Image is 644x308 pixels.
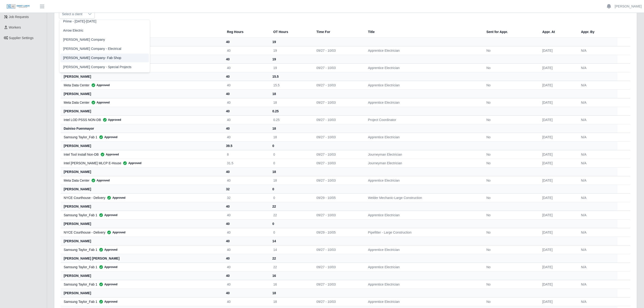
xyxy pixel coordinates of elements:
th: 40 [223,124,270,133]
td: 09/27 - 10/03 [313,297,364,306]
span: Approved [90,83,110,88]
div: Samsung Taylor_Fab 1 [64,135,220,139]
li: Lee Company - Electrical [60,44,149,53]
td: [DATE] [538,115,577,124]
th: 18 [270,124,313,133]
td: Apprentice Electrician [364,63,483,72]
td: 0 [270,228,313,237]
th: 18 [270,167,313,176]
th: 16 [270,271,313,280]
td: No [483,63,538,72]
td: Project Coordinator [364,115,483,124]
td: [DATE] [538,211,577,219]
td: 09/27 - 10/03 [313,263,364,271]
th: Title [364,26,483,38]
td: N/A [577,81,618,89]
td: [DATE] [538,150,577,159]
th: Reg Hours [223,26,270,38]
td: No [483,150,538,159]
td: [DATE] [538,98,577,107]
td: No [483,245,538,254]
th: [PERSON_NAME] [61,89,223,98]
th: 40 [223,72,270,81]
th: 22 [270,254,313,263]
td: 22 [270,263,313,271]
td: 09/27 - 10/03 [313,280,364,289]
td: 09/27 - 10/03 [313,63,364,72]
td: [DATE] [538,263,577,271]
div: NYCE Courthouse - Delivery [64,230,220,235]
th: 40 [223,237,270,245]
span: Approved [121,161,141,165]
td: 32 [223,193,270,202]
span: Supplier Settings [9,36,34,40]
td: 40 [223,280,270,289]
td: [DATE] [538,63,577,72]
td: No [483,176,538,185]
td: [DATE] [538,176,577,185]
td: 40 [223,63,270,72]
td: N/A [577,159,618,167]
img: SLM Logo [7,4,30,9]
td: 09/27 - 10/03 [313,98,364,107]
td: No [483,133,538,141]
th: 40 [223,89,270,98]
div: Samsung Taylor_Fab 1 [64,247,220,252]
td: N/A [577,98,618,107]
td: 0.25 [270,115,313,124]
td: Welder Mechanic-Large Construction [364,193,483,202]
span: Approved [105,230,125,235]
span: Approved [105,195,125,200]
div: Meta Data Center [64,83,220,88]
th: [PERSON_NAME] [61,202,223,211]
th: 40 [223,219,270,228]
td: No [483,193,538,202]
td: [DATE] [538,46,577,55]
td: [DATE] [538,133,577,141]
td: 09/27 - 10/03 [313,81,364,89]
th: [PERSON_NAME] [61,167,223,176]
td: [DATE] [538,193,577,202]
th: 18 [270,289,313,297]
li: Prime - Saturday-Friday [60,17,149,26]
span: [PERSON_NAME] Company - Electrical [63,46,121,51]
td: [DATE] [538,159,577,167]
div: Intel LOD PSSS NON-DB [64,117,220,122]
li: Arrow Electric [60,26,149,35]
th: OT Hours [270,26,313,38]
td: 15.5 [270,81,313,89]
span: Approved [90,100,110,105]
span: Select a client [59,10,85,18]
span: Approved [97,213,117,217]
span: Approved [97,265,117,269]
span: Approved [97,282,117,287]
td: 40 [223,46,270,55]
td: 40 [223,176,270,185]
span: Approved [97,299,117,304]
span: [PERSON_NAME] Company [63,37,105,42]
td: 09/27 - 10/03 [313,133,364,141]
td: 09/29 - 10/05 [313,193,364,202]
td: Apprentice Electrician [364,98,483,107]
th: Time For [313,26,364,38]
td: Apprentice Electrician [364,245,483,254]
th: 0.25 [270,107,313,115]
th: 14 [270,237,313,245]
td: No [483,81,538,89]
td: Journeyman Electrician [364,159,483,167]
th: 0 [270,185,313,193]
span: Approved [97,135,117,139]
th: Sent for Appr. [483,26,538,38]
div: Samsung Taylor_Fab 1 [64,213,220,217]
th: [PERSON_NAME] [61,271,223,280]
td: 18 [270,297,313,306]
td: 09/27 - 10/03 [313,176,364,185]
td: N/A [577,115,618,124]
td: 40 [223,297,270,306]
span: Job Requests [9,15,29,19]
span: [PERSON_NAME] Company- Fab Shop [63,55,121,60]
th: 40 [223,202,270,211]
span: Approved [99,152,119,157]
td: 40 [223,98,270,107]
td: 40 [223,133,270,141]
